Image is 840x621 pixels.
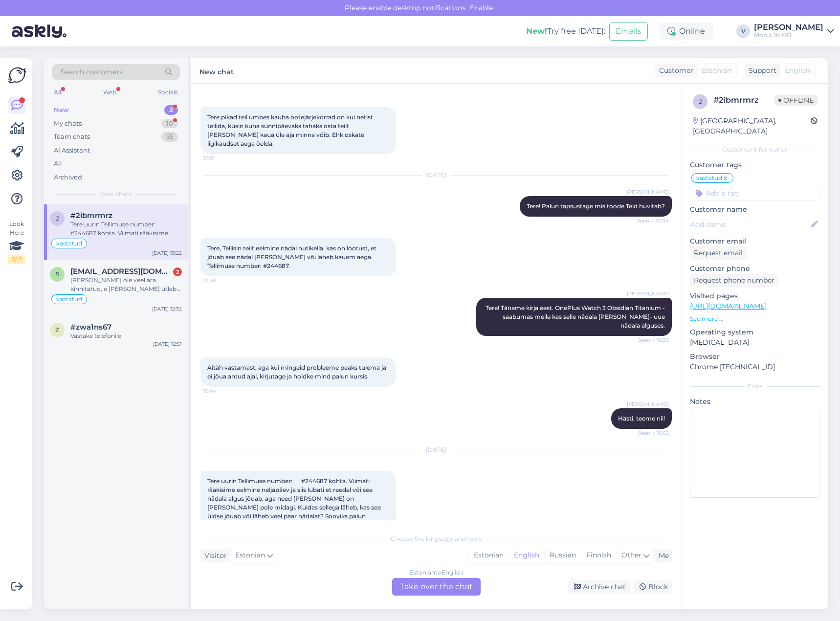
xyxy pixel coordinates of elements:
div: [DATE] [200,445,672,454]
span: [PERSON_NAME] [627,400,669,408]
span: 12:48 [203,277,240,284]
div: Russian [544,548,581,563]
span: Hästi, teeme nii! [618,415,665,422]
div: [PERSON_NAME] ole veel ära kinnitatud, e [PERSON_NAME] ütleb et tarneaeg 1-5 tööpäeva, ja ma [PER... [70,276,182,293]
span: vastatud [56,296,82,302]
p: Operating system [690,327,820,337]
span: Seen ✓ 16:23 [632,336,669,344]
div: 10 [161,119,178,129]
div: [DATE] [200,171,672,179]
div: Choose the language and reply [200,534,672,543]
div: Customer information [690,145,820,154]
span: Tere pikad teil umbes kauba ootejärjekorrad on kui netist tellida, küsin kuna sünnipäevaks tahaks... [207,113,375,147]
b: New! [526,26,547,36]
span: 2 [56,215,59,222]
div: Archived [54,173,82,182]
div: 2 / 3 [8,255,25,264]
span: Tere, Tellisin teilt eelmine nädal nutikella, kas on lootust, et jõuab see nädal [PERSON_NAME] võ... [207,244,378,269]
span: vastatud [696,175,722,181]
span: Tere! Täname kirja eest. OnePlus Watch 3 Obsidian Titanium - saabumas meile kas selle nädala [PER... [486,304,666,329]
div: Team chats [54,132,90,142]
div: All [54,159,62,169]
span: z [55,326,59,333]
span: Other [621,551,641,559]
span: Seen ✓ 10:34 [632,217,669,224]
span: [PERSON_NAME] [627,290,669,297]
div: English [508,548,544,563]
span: Estonian [702,66,731,76]
span: New chats [100,190,132,199]
div: AI Assistant [54,146,90,155]
div: All [52,86,63,99]
p: See more ... [690,314,820,323]
div: Estonian to English [409,568,463,577]
div: [DATE] 12:32 [152,305,182,312]
span: Search customers [61,67,123,77]
a: [PERSON_NAME]Mobix JK OÜ [754,23,834,39]
span: Seen ✓ 16:52 [632,429,669,437]
button: Emails [609,22,648,41]
span: vastatud [56,241,82,246]
p: Customer phone [690,264,820,274]
span: 2 [699,98,702,105]
span: s [56,270,59,278]
div: Request email [690,246,747,260]
span: 16:44 [203,387,240,395]
div: Request phone number [690,274,778,287]
div: [DATE] 13:22 [152,249,182,257]
div: [GEOGRAPHIC_DATA], [GEOGRAPHIC_DATA] [693,116,811,136]
img: Askly Logo [8,66,26,85]
span: English [785,66,810,76]
div: Customer [655,66,693,76]
label: New chat [199,64,234,77]
div: 3 [164,105,178,115]
span: [PERSON_NAME] [627,188,669,196]
span: Tere uurin Tellimuse number: #244687 kohta. Viimati rääkisime eelmine neljapäev ja siis lubati et... [207,477,382,529]
div: [DATE] 12:51 [153,340,182,348]
div: Extra [690,382,820,391]
span: Aitäh vastamast, aga kui mingeid probleeme peaks tulema ja ei jõua antud ajal, kirjutage ja hoidk... [207,364,388,380]
span: Estonian [235,550,265,561]
span: #2ibmrmrz [70,211,112,220]
div: Tere uurin Tellimuse number: #244687 kohta. Viimati rääkisime eelmine neljapäev ja siis lubati et... [70,220,182,238]
div: Finnish [581,548,616,563]
span: sverrep3@gmail.com [70,267,172,276]
div: [PERSON_NAME] [754,23,823,31]
span: Offline [774,95,818,106]
div: Online [660,22,713,40]
div: Support [745,66,776,76]
p: Notes [690,397,820,407]
span: #zwa1ns67 [70,323,111,332]
a: [URL][DOMAIN_NAME] [690,302,767,310]
div: Me [655,551,669,561]
div: Archive chat [568,580,630,594]
div: 2 [173,267,182,276]
div: Block [634,580,672,594]
div: 55 [161,132,178,142]
div: Try free [DATE]: [526,25,605,37]
span: Tere! Palun täpsustage mis toode Teid huvitab? [527,202,665,210]
span: Enable [467,3,496,12]
div: Vastake telefonile [70,332,182,340]
div: Web [101,86,118,99]
div: New [54,105,69,115]
div: Take over the chat [392,578,481,596]
div: V [736,24,750,38]
input: Add name [690,219,809,230]
p: Visited pages [690,291,820,301]
p: [MEDICAL_DATA] [690,337,820,348]
div: Mobix JK OÜ [754,31,823,39]
p: Customer name [690,204,820,215]
div: My chats [54,119,82,129]
div: # 2ibmrmrz [713,94,774,106]
div: Socials [156,86,180,99]
input: Add a tag [690,186,820,200]
span: 17:17 [203,155,240,162]
div: Estonian [469,548,508,563]
p: Chrome [TECHNICAL_ID] [690,362,820,372]
p: Browser [690,352,820,362]
div: Visitor [200,551,227,561]
p: Customer email [690,236,820,246]
div: Look Here [8,220,25,264]
p: Customer tags [690,160,820,170]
